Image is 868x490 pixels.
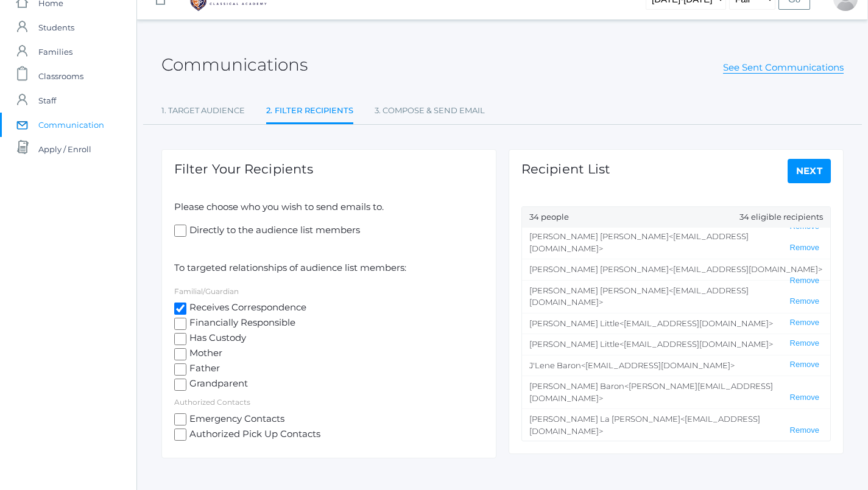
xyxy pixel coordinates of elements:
span: Directly to the audience list members [186,223,360,239]
a: Next [788,159,831,183]
input: Grandparent [174,379,186,391]
h1: Recipient List [521,162,610,176]
a: See Sent Communications [723,61,844,74]
input: Mother [174,348,186,360]
span: Emergency Contacts [186,412,284,427]
span: Receives Correspondence [186,301,306,316]
button: Remove [786,243,823,253]
label: Authorized Contacts [174,397,250,407]
span: [PERSON_NAME] [PERSON_NAME] [529,264,669,274]
h1: Filter Your Recipients [174,162,313,176]
span: <[EMAIL_ADDRESS][DOMAIN_NAME]> [669,264,822,274]
span: Has Custody [186,331,246,346]
input: Has Custody [174,333,186,345]
span: <[EMAIL_ADDRESS][DOMAIN_NAME]> [529,231,749,253]
span: Apply / Enroll [38,137,91,161]
button: Remove [786,318,823,328]
input: Emergency Contacts [174,413,186,425]
h2: Communications [161,55,308,74]
span: <[EMAIL_ADDRESS][DOMAIN_NAME]> [619,318,773,328]
input: Father [174,363,186,376]
div: 34 people [522,207,830,228]
span: Staff [38,88,56,113]
span: Financially Responsible [186,316,295,331]
span: Mother [186,346,222,362]
span: [PERSON_NAME] Little [529,339,619,349]
span: Authorized Pick Up Contacts [186,427,320,443]
p: Please choose who you wish to send emails to. [174,200,484,214]
span: <[PERSON_NAME][EMAIL_ADDRESS][DOMAIN_NAME]> [529,381,773,403]
span: Families [38,40,72,64]
input: Financially Responsible [174,318,186,330]
span: [PERSON_NAME] Little [529,318,619,328]
button: Remove [786,276,823,286]
a: 2. Filter Recipients [266,99,353,125]
span: Communication [38,113,104,137]
p: To targeted relationships of audience list members: [174,261,484,275]
input: Directly to the audience list members [174,225,186,237]
span: [PERSON_NAME] [PERSON_NAME] [529,231,669,241]
button: Remove [786,296,823,307]
input: Authorized Pick Up Contacts [174,429,186,441]
span: J'Lene Baron [529,360,581,370]
span: Classrooms [38,64,83,88]
label: Familial/Guardian [174,287,239,296]
button: Remove [786,360,823,370]
span: [PERSON_NAME] [PERSON_NAME] [529,285,669,295]
span: [PERSON_NAME] La [PERSON_NAME] [529,414,680,424]
span: <[EMAIL_ADDRESS][DOMAIN_NAME]> [619,339,773,349]
input: Receives Correspondence [174,303,186,315]
span: Students [38,15,74,40]
a: 1. Target Audience [161,99,245,123]
span: 34 eligible recipients [739,211,823,223]
button: Remove [786,393,823,403]
button: Remove [786,425,823,436]
span: [PERSON_NAME] Baron [529,381,624,391]
span: <[EMAIL_ADDRESS][DOMAIN_NAME]> [581,360,735,370]
span: Grandparent [186,377,248,392]
button: Remove [786,338,823,349]
span: <[EMAIL_ADDRESS][DOMAIN_NAME]> [529,414,760,436]
span: Father [186,362,220,377]
a: 3. Compose & Send Email [375,99,485,123]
